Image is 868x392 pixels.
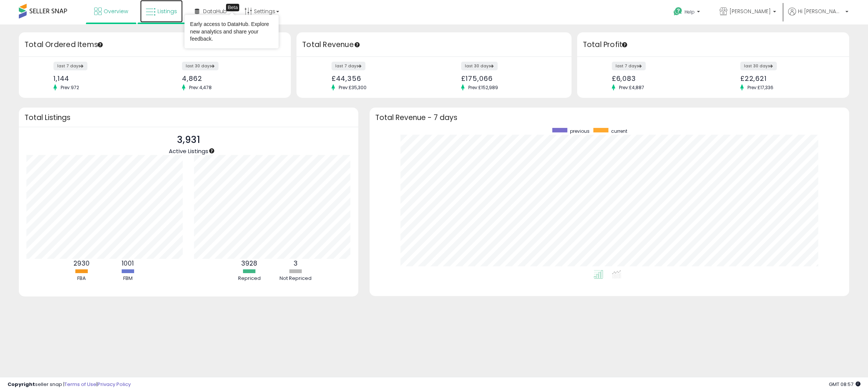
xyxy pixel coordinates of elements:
[465,84,502,91] span: Prev: £152,989
[621,41,628,48] div: Tooltip anchor
[53,74,149,82] div: 1,144
[740,74,836,82] div: £22,621
[615,84,648,91] span: Prev: £4,887
[226,4,239,11] div: Tooltip anchor
[122,259,134,268] b: 1001
[157,8,177,15] span: Listings
[461,74,558,82] div: £175,066
[203,8,227,15] span: DataHub
[24,40,285,50] h3: Total Ordered Items
[273,275,318,282] div: Not Repriced
[612,62,646,70] label: last 7 days
[375,115,844,120] h3: Total Revenue - 7 days
[190,21,273,43] div: Early access to DataHub. Explore new analytics and share your feedback.
[744,84,777,91] span: Prev: £17,336
[354,41,361,48] div: Tooltip anchor
[293,259,298,268] b: 3
[169,147,208,155] span: Active Listings
[461,62,498,70] label: last 30 days
[104,8,128,15] span: Overview
[685,9,695,15] span: Help
[335,84,370,91] span: Prev: £35,300
[740,62,777,70] label: last 30 days
[208,147,215,154] div: Tooltip anchor
[302,40,566,50] h3: Total Revenue
[583,40,844,50] h3: Total Profit
[169,133,208,147] p: 3,931
[227,275,272,282] div: Repriced
[798,8,843,15] span: Hi [PERSON_NAME]
[332,74,428,82] div: £44,356
[332,62,365,70] label: last 7 days
[788,8,848,24] a: Hi [PERSON_NAME]
[673,7,683,16] i: Get Help
[668,1,708,24] a: Help
[241,259,257,268] b: 3928
[185,84,215,91] span: Prev: 4,478
[612,74,708,82] div: £6,083
[24,115,353,120] h3: Total Listings
[611,128,627,134] span: current
[105,275,150,282] div: FBM
[570,128,590,134] span: previous
[182,74,278,82] div: 4,862
[59,275,104,282] div: FBA
[57,84,83,91] span: Prev: 972
[73,259,90,268] b: 2930
[97,41,104,48] div: Tooltip anchor
[729,8,771,15] span: [PERSON_NAME]
[53,62,87,70] label: last 7 days
[182,62,219,70] label: last 30 days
